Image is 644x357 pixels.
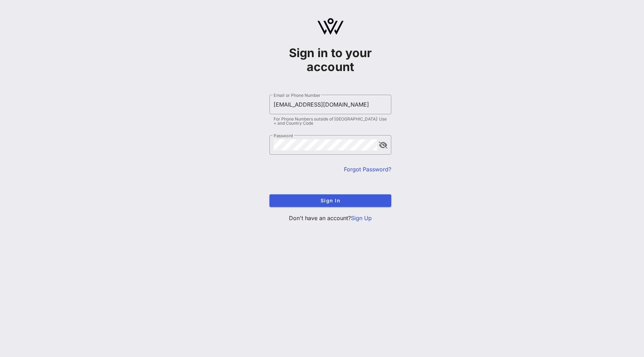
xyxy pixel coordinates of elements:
span: Sign In [275,197,386,203]
h1: Sign in to your account [269,46,391,74]
label: Password [274,133,293,138]
button: Sign In [269,194,391,207]
img: logo.svg [317,18,344,35]
a: Forgot Password? [344,166,391,173]
div: For Phone Numbers outside of [GEOGRAPHIC_DATA]: Use + and Country Code [274,117,387,125]
button: append icon [379,142,387,149]
p: Don't have an account? [269,214,391,222]
a: Sign Up [351,215,372,222]
label: Email or Phone Number [274,93,320,98]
